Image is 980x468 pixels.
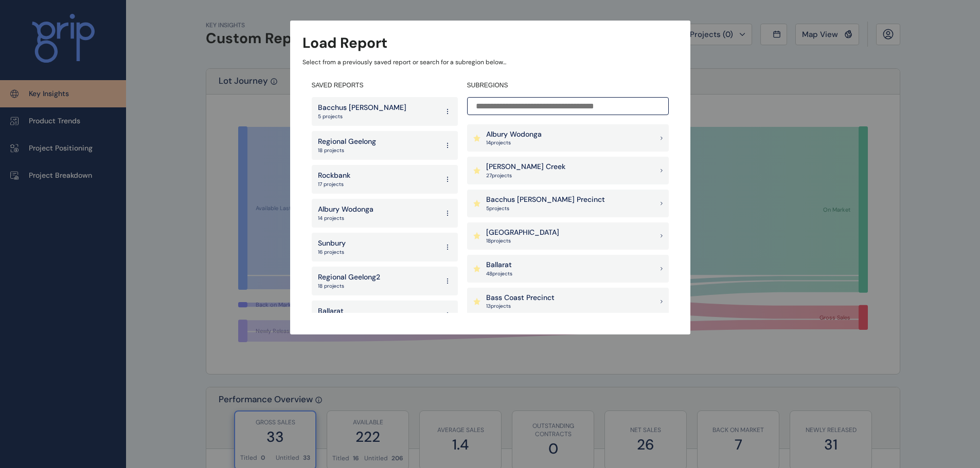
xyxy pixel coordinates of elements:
[486,139,542,146] p: 14 project s
[318,147,376,154] p: 18 projects
[486,303,555,310] p: 13 project s
[302,58,678,67] p: Select from a previously saved report or search for a subregion below...
[318,103,406,113] p: Bacchus [PERSON_NAME]
[312,81,458,90] h4: SAVED REPORTS
[486,172,565,179] p: 27 project s
[318,272,380,283] p: Regional Geelong2
[486,162,565,172] p: [PERSON_NAME] Creek
[486,293,555,303] p: Bass Coast Precinct
[318,249,346,256] p: 16 projects
[318,171,350,181] p: Rockbank
[318,204,373,215] p: Albury Wodonga
[486,270,512,277] p: 48 project s
[318,306,346,316] p: Ballarat
[318,137,376,147] p: Regional Geelong
[318,238,346,249] p: Sunbury
[486,260,512,270] p: Ballarat
[467,81,669,90] h4: SUBREGIONS
[318,283,380,290] p: 18 projects
[486,205,605,212] p: 5 project s
[486,195,605,205] p: Bacchus [PERSON_NAME] Precinct
[486,228,559,238] p: [GEOGRAPHIC_DATA]
[486,237,559,245] p: 18 project s
[318,181,350,188] p: 17 projects
[302,33,387,53] h3: Load Report
[318,113,406,120] p: 5 projects
[318,215,373,222] p: 14 projects
[486,129,542,140] p: Albury Wodonga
